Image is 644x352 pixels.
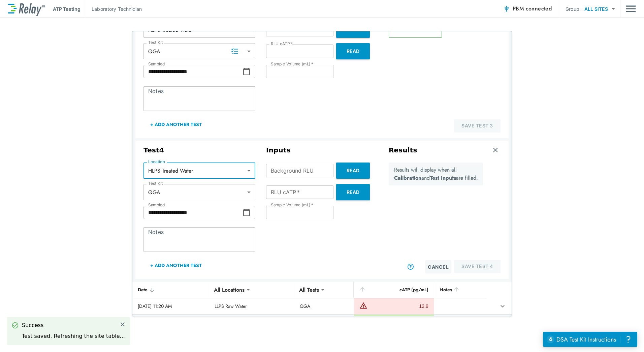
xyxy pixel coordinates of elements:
[513,4,552,13] span: PBM
[143,45,255,58] div: QGA
[148,40,163,45] label: Test Kit
[389,146,417,154] h3: Results
[359,286,428,294] div: cATP (pg/mL)
[336,43,370,59] button: Read
[143,65,243,78] input: Choose date, selected date is Aug 11, 2025
[492,147,499,153] img: Remove
[369,303,428,310] div: 12.9
[503,5,510,12] img: Connected Icon
[294,315,354,331] td: QGA
[143,257,208,273] button: + Add Another Test
[566,5,581,12] p: Group:
[120,321,126,327] img: Close Icon
[143,116,208,133] button: + Add Another Test
[294,283,324,296] div: All Tests
[148,181,163,186] label: Test Kit
[53,5,80,12] p: ATP Testing
[359,301,367,310] img: Warning
[143,206,243,219] input: Choose date, selected date is Aug 11, 2025
[22,332,125,340] div: Test saved. Refreshing the site table...
[209,283,249,296] div: All Locations
[209,298,294,314] td: LLPS Raw Water
[271,62,313,66] label: Sample Volume (mL)
[8,2,45,16] img: LuminUltra Relay
[271,41,293,46] label: RLU cATP
[132,282,209,298] th: Date
[12,322,19,329] img: Success
[626,2,636,15] img: Drawer Icon
[143,146,255,154] h3: Test 4
[92,5,142,12] p: Laboratory Technician
[526,5,552,12] span: connected
[440,286,481,294] div: Notes
[143,185,255,199] div: QGA
[336,163,370,179] button: Read
[294,298,354,314] td: QGA
[143,164,255,177] div: HLPS Treated Water
[266,146,378,154] h3: Inputs
[271,203,313,207] label: Sample Volume (mL)
[430,174,456,182] b: Test Inputs
[22,321,125,329] div: Success
[497,300,508,312] button: expand row
[132,282,512,331] table: sticky table
[209,315,294,331] td: HLPS Treated Water
[148,62,165,66] label: Sampled
[394,174,421,182] b: Calibration
[626,2,636,15] button: Main menu
[501,2,554,16] button: PBM connected
[138,303,204,310] div: [DATE] 11:20 AM
[148,203,165,207] label: Sampled
[148,159,165,164] label: Location
[394,166,478,182] p: Results will display when all and are filled.
[543,332,637,347] iframe: Resource center
[336,184,370,200] button: Read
